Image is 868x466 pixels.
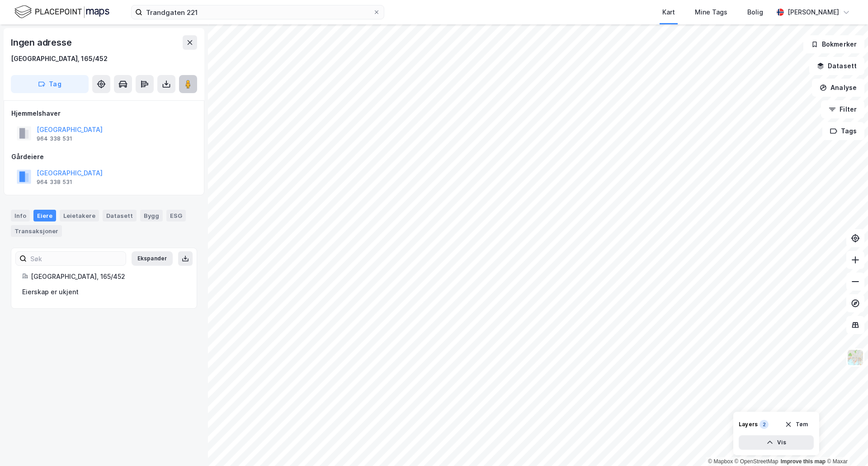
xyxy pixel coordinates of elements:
[22,287,186,297] div: Eierskap er ukjent
[11,151,197,162] div: Gårdeiere
[823,423,868,466] div: Kontrollprogram for chat
[822,122,864,140] button: Tags
[33,210,56,221] div: Eiere
[11,225,62,237] div: Transaksjoner
[662,7,675,18] div: Kart
[788,7,839,18] div: [PERSON_NAME]
[11,75,89,93] button: Tag
[11,53,108,64] div: [GEOGRAPHIC_DATA], 165/452
[781,458,826,465] a: Improve this map
[103,210,137,221] div: Datasett
[747,7,763,18] div: Bolig
[11,35,73,50] div: Ingen adresse
[821,100,864,118] button: Filter
[847,349,864,366] img: Z
[140,210,163,221] div: Bygg
[132,251,173,266] button: Ekspander
[739,435,814,450] button: Vis
[37,179,72,186] div: 964 338 531
[735,458,778,465] a: OpenStreetMap
[166,210,186,221] div: ESG
[27,252,126,265] input: Søk
[11,108,197,119] div: Hjemmelshaver
[779,417,814,432] button: Tøm
[759,420,769,429] div: 2
[803,35,864,53] button: Bokmerker
[809,57,864,75] button: Datasett
[708,458,733,465] a: Mapbox
[60,210,99,221] div: Leietakere
[37,135,72,142] div: 964 338 531
[812,79,864,97] button: Analyse
[823,423,868,466] iframe: Chat Widget
[695,7,727,18] div: Mine Tags
[11,210,30,221] div: Info
[14,4,109,20] img: logo.f888ab2527a4732fd821a326f86c7f29.svg
[142,5,373,19] input: Søk på adresse, matrikkel, gårdeiere, leietakere eller personer
[31,271,186,282] div: [GEOGRAPHIC_DATA], 165/452
[739,421,758,428] div: Layers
